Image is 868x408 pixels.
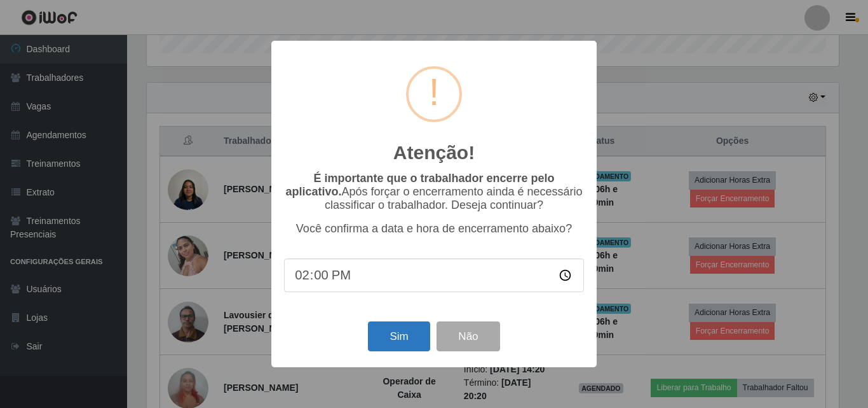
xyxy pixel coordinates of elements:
[284,222,584,236] p: Você confirma a data e hora de encerramento abaixo?
[368,321,430,351] button: Sim
[284,172,584,212] p: Após forçar o encerramento ainda é necessário classificar o trabalhador. Deseja continuar?
[285,172,554,198] b: É importante que o trabalhador encerre pelo aplicativo.
[437,321,499,351] button: Não
[393,141,475,164] h2: Atenção!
